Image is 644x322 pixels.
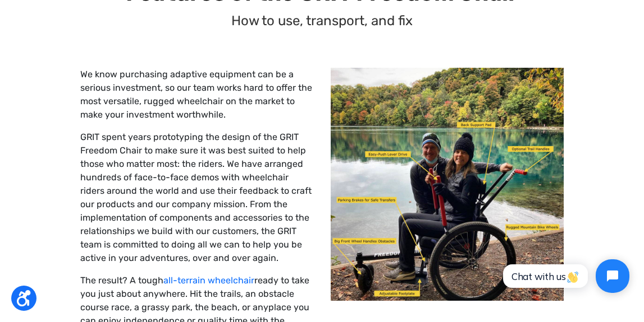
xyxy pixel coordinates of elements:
iframe: Tidio Chat [491,250,639,302]
p: We know purchasing adaptive equipment can be a serious investment, so our team works hard to offe... [80,68,314,122]
a: all-terrain wheelchair [163,275,254,286]
p: GRIT spent years prototyping the design of the GRIT Freedom Chair to make sure it was best suited... [80,130,314,265]
p: How to use, transport, and fix [231,11,413,31]
img: Yellow text boxes with arrows pointing out features of GRIT Freedom Chair over photo of two adult... [331,68,564,301]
